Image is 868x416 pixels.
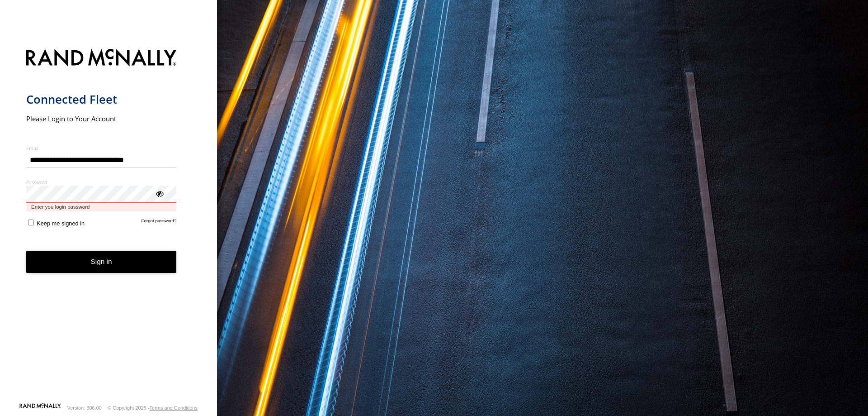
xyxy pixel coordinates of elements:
label: Password [26,179,177,186]
form: main [26,43,191,402]
a: Visit our Website [19,403,61,412]
span: Keep me signed in [37,220,85,227]
button: Sign in [26,251,177,273]
a: Terms and Conditions [150,405,198,411]
h1: Connected Fleet [26,92,177,107]
h2: Please Login to Your Account [26,114,177,123]
div: Version: 306.00 [67,405,102,411]
div: © Copyright 2025 - [108,405,198,411]
a: Forgot password? [142,218,177,227]
img: Rand McNally [26,47,177,70]
span: Enter you login password [26,203,177,211]
input: Keep me signed in [28,220,34,225]
label: Email [26,145,177,152]
div: ViewPassword [155,189,164,198]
